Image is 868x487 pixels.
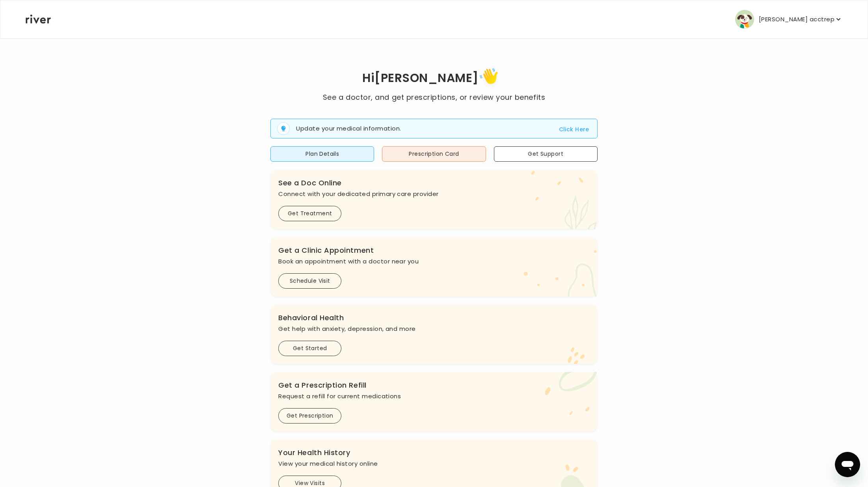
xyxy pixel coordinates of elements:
[494,146,598,162] button: Get Support
[278,408,341,424] button: Get Prescription
[382,146,486,162] button: Prescription Card
[323,92,545,103] p: See a doctor, and get prescriptions, or review your benefits
[278,447,590,458] h3: Your Health History
[278,273,341,289] button: Schedule Visit
[735,10,842,29] button: user avatar[PERSON_NAME] acctrep
[296,124,401,133] p: Update your medical information.
[735,10,754,29] img: user avatar
[835,452,860,477] iframe: Button to launch messaging window
[323,65,545,92] h1: Hi [PERSON_NAME]
[278,458,590,469] p: View your medical history online
[278,380,590,391] h3: Get a Prescription Refill
[759,14,834,25] p: [PERSON_NAME] acctrep
[278,206,341,221] button: Get Treatment
[278,323,590,334] p: Get help with anxiety, depression, and more
[278,312,590,323] h3: Behavioral Health
[278,256,590,267] p: Book an appointment with a doctor near you
[559,125,589,134] button: Click Here
[278,177,590,188] h3: See a Doc Online
[278,245,590,256] h3: Get a Clinic Appointment
[278,391,590,402] p: Request a refill for current medications
[270,146,374,162] button: Plan Details
[278,188,590,200] p: Connect with your dedicated primary care provider
[278,341,341,356] button: Get Started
